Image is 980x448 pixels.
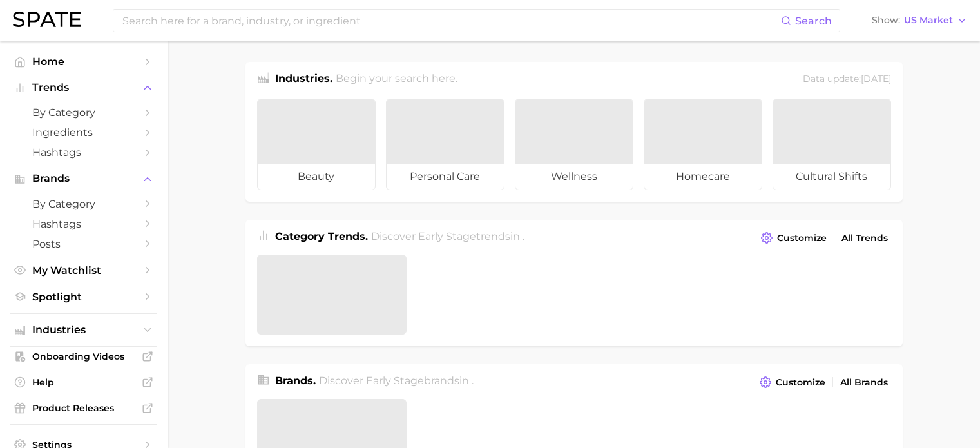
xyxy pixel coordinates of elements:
[32,291,135,303] span: Spotlight
[13,12,81,27] img: SPATE
[32,55,135,68] span: Home
[387,164,504,190] span: personal care
[869,12,970,29] button: ShowUS Market
[872,17,900,24] span: Show
[275,71,332,88] h1: Industries.
[10,102,157,122] a: by Category
[10,169,157,188] button: Brands
[386,99,504,190] a: personal care
[32,238,135,250] span: Posts
[773,164,890,190] span: cultural shifts
[756,373,828,391] button: Customize
[838,229,891,247] a: All Trends
[121,10,781,32] input: Search here for a brand, industry, or ingredient
[10,78,157,97] button: Trends
[32,198,135,210] span: by Category
[32,82,135,93] span: Trends
[32,351,135,362] span: Onboarding Videos
[776,377,825,388] span: Customize
[515,99,633,190] a: wellness
[32,402,135,414] span: Product Releases
[258,164,375,190] span: beauty
[275,375,316,387] span: Brands .
[257,99,376,190] a: beauty
[644,99,762,190] a: homecare
[773,99,891,190] a: cultural shifts
[644,164,762,190] span: homecare
[32,146,135,159] span: Hashtags
[10,214,157,234] a: Hashtags
[10,287,157,307] a: Spotlight
[32,218,135,230] span: Hashtags
[32,106,135,119] span: by Category
[904,17,953,24] span: US Market
[10,347,157,366] a: Onboarding Videos
[10,373,157,392] a: Help
[10,194,157,214] a: by Category
[840,377,888,388] span: All Brands
[803,71,891,88] div: Data update: [DATE]
[10,142,157,162] a: Hashtags
[319,375,474,387] span: Discover Early Stage brands in .
[10,260,157,280] a: My Watchlist
[795,15,832,27] span: Search
[32,376,135,388] span: Help
[10,320,157,340] button: Industries
[336,71,457,88] h2: Begin your search here.
[275,230,368,242] span: Category Trends .
[10,122,157,142] a: Ingredients
[32,264,135,277] span: My Watchlist
[841,233,888,244] span: All Trends
[32,126,135,139] span: Ingredients
[10,398,157,418] a: Product Releases
[32,324,135,336] span: Industries
[758,229,829,247] button: Customize
[32,173,135,184] span: Brands
[777,233,827,244] span: Customize
[515,164,633,190] span: wellness
[10,52,157,72] a: Home
[10,234,157,254] a: Posts
[837,374,891,391] a: All Brands
[371,230,524,242] span: Discover Early Stage trends in .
